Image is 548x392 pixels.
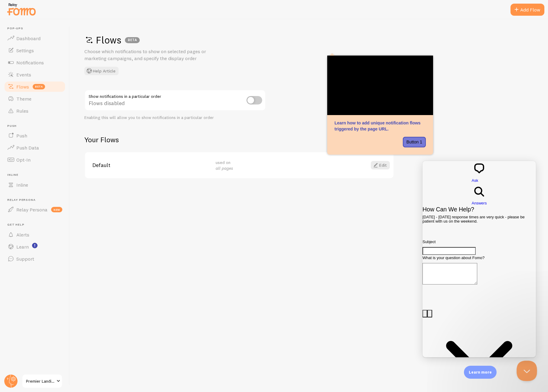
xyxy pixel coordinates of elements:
[4,81,66,93] a: Flows beta
[51,207,62,212] span: new
[92,162,208,168] span: Default
[26,378,55,385] span: Premier Landing Pages
[16,256,34,262] span: Support
[4,204,66,216] a: Relay Persona new
[7,124,66,128] span: Push
[16,232,29,238] span: Alerts
[16,59,44,66] span: Notifications
[16,207,47,213] span: Relay Persona
[7,223,66,227] span: Get Help
[4,142,66,154] a: Push Data
[16,35,41,41] span: Dashboard
[422,161,536,357] iframe: Help Scout Beacon - Live Chat, Contact Form, and Knowledge Base
[6,2,37,17] img: fomo-relay-logo-orange.svg
[84,67,119,75] button: Help Article
[4,130,66,142] a: Push
[84,115,266,120] div: Enabling this will allow you to show notifications in a particular order
[84,90,266,112] div: Flows disabled
[16,84,29,90] span: Flows
[22,374,63,388] a: Premier Landing Pages
[33,84,45,89] span: beta
[7,198,66,202] span: Relay Persona
[84,34,530,46] h1: Flows
[32,243,38,248] svg: <p>Watch New Feature Tutorials!</p>
[7,173,66,177] span: Inline
[84,135,394,144] h2: Your Flows
[517,361,537,381] iframe: Help Scout Beacon - Close
[4,179,66,191] a: Inline
[84,48,230,62] p: Choose which notifications to show on selected pages or marketing campaigns, and specify the disp...
[216,160,233,171] span: used on
[16,145,39,151] span: Push Data
[464,366,497,379] div: Learn more
[4,69,66,81] a: Events
[16,244,29,250] span: Learn
[16,47,34,53] span: Settings
[4,93,66,105] a: Theme
[4,56,66,69] a: Notifications
[469,369,492,375] p: Learn more
[16,157,31,163] span: Opt-In
[4,229,66,241] a: Alerts
[334,120,426,132] p: Learn how to add unique notification flows triggered by the page URL.
[16,133,27,139] span: Push
[4,44,66,56] a: Settings
[16,182,28,188] span: Inline
[16,72,31,78] span: Events
[403,137,426,148] button: Button 1
[4,241,66,253] a: Learn
[216,165,233,171] em: all pages
[125,37,140,43] div: BETA
[4,253,66,265] a: Support
[4,32,66,44] a: Dashboard
[371,161,390,169] a: Edit
[7,27,66,31] span: Pop-ups
[4,154,66,166] a: Opt-In
[4,105,66,117] a: Rules
[16,96,31,102] span: Theme
[16,108,28,114] span: Rules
